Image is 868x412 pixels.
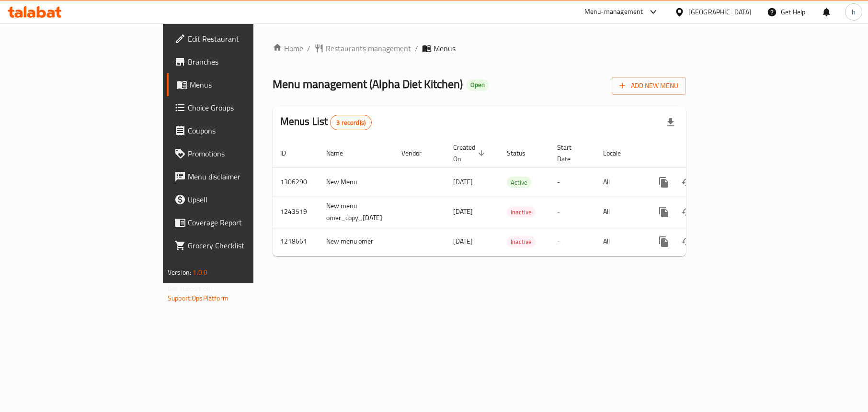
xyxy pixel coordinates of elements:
[273,73,463,95] span: Menu management ( Alpha Diet Kitchen )
[193,266,207,278] span: 1.0.0
[167,73,308,96] a: Menus
[326,43,411,54] span: Restaurants management
[330,115,372,130] div: Total records count
[675,230,698,253] button: Change Status
[675,200,698,223] button: Change Status
[188,102,300,113] span: Choice Groups
[675,171,698,194] button: Change Status
[188,171,300,182] span: Menu disclaimer
[188,240,300,251] span: Grocery Checklist
[507,236,536,247] span: Inactive
[167,234,308,257] a: Grocery Checklist
[612,77,686,95] button: Add New Menu
[507,147,538,159] span: Status
[595,197,645,227] td: All
[167,142,308,165] a: Promotions
[659,111,682,134] div: Export file
[434,43,456,54] span: Menus
[167,27,308,50] a: Edit Restaurant
[652,171,675,194] button: more
[280,147,298,159] span: ID
[326,147,355,159] span: Name
[467,79,489,91] div: Open
[273,139,752,256] table: enhanced table
[507,206,536,218] div: Inactive
[273,43,686,54] nav: breadcrumb
[557,142,584,165] span: Start Date
[331,118,371,127] span: 3 record(s)
[453,205,473,218] span: [DATE]
[307,43,310,54] li: /
[549,227,595,256] td: -
[167,119,308,142] a: Coupons
[415,43,418,54] li: /
[188,56,300,67] span: Branches
[188,194,300,205] span: Upsell
[584,6,643,18] div: Menu-management
[319,197,394,227] td: New menu omer_copy_[DATE]
[688,7,752,17] div: [GEOGRAPHIC_DATA]
[453,176,473,188] span: [DATE]
[603,147,633,159] span: Locale
[401,147,434,159] span: Vendor
[507,207,536,218] span: Inactive
[188,217,300,228] span: Coverage Report
[319,167,394,197] td: New Menu
[188,33,300,45] span: Edit Restaurant
[190,79,300,90] span: Menus
[188,148,300,159] span: Promotions
[167,211,308,234] a: Coverage Report
[453,142,488,165] span: Created On
[467,81,489,89] span: Open
[652,200,675,223] button: more
[852,7,856,17] span: h
[595,227,645,256] td: All
[507,177,531,188] span: Active
[453,235,473,247] span: [DATE]
[619,80,678,92] span: Add New Menu
[280,114,372,130] h2: Menus List
[167,165,308,188] a: Menu disclaimer
[314,43,411,54] a: Restaurants management
[167,188,308,211] a: Upsell
[507,177,531,188] div: Active
[645,139,752,168] th: Actions
[595,167,645,197] td: All
[168,292,228,304] a: Support.OpsPlatform
[652,230,675,253] button: more
[168,266,191,278] span: Version:
[549,167,595,197] td: -
[168,282,212,295] span: Get support on:
[167,96,308,119] a: Choice Groups
[319,227,394,256] td: New menu omer
[549,197,595,227] td: -
[188,125,300,136] span: Coupons
[167,50,308,73] a: Branches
